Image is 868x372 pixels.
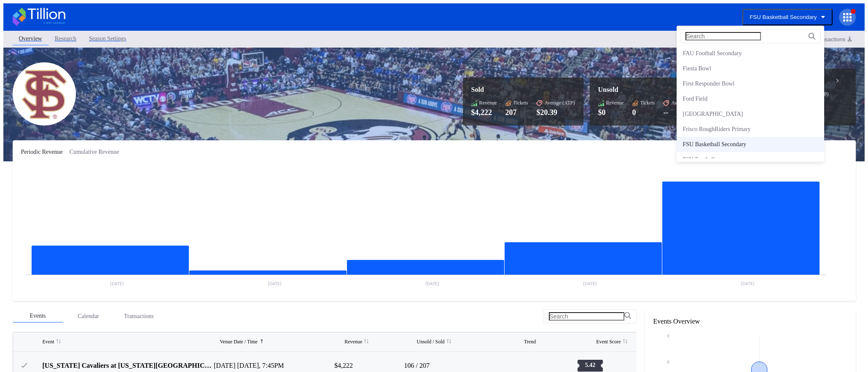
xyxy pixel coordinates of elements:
input: Search [685,32,761,40]
div: Fiesta Bowl [683,65,711,72]
div: FAU Football Secondary [683,50,742,57]
div: Ford Field [683,96,708,102]
div: [GEOGRAPHIC_DATA] [683,111,743,118]
div: FSU Football [683,156,715,163]
div: First Responder Bowl [683,80,735,87]
div: Frisco RoughRiders Primary [683,126,751,133]
div: FSU Basketball Secondary [683,141,747,148]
